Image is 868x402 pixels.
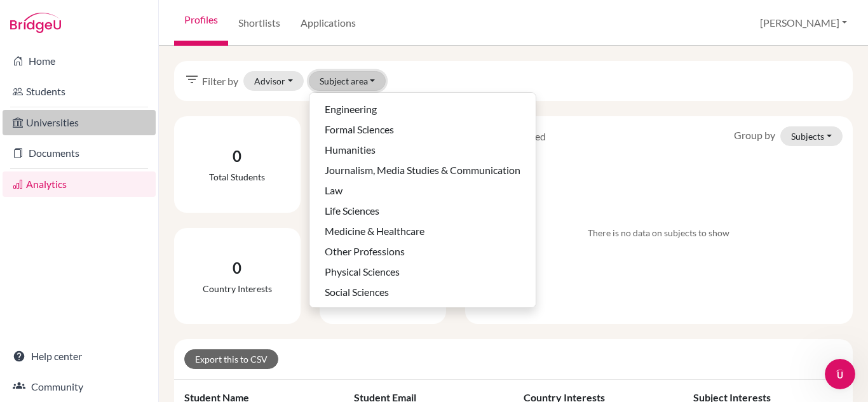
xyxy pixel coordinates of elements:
[754,11,853,35] button: [PERSON_NAME]
[209,145,265,168] div: 0
[309,180,536,201] button: Law
[3,48,156,74] a: Home
[325,102,377,117] span: Engineering
[3,374,156,399] a: Community
[243,71,304,91] button: Advisor
[309,99,536,119] button: Engineering
[309,92,536,308] div: Subject area
[184,349,278,369] a: Export this to CSV
[825,359,855,389] iframe: Intercom live chat
[309,282,536,302] button: Social Sciences
[325,244,405,259] span: Other Professions
[325,163,520,178] span: Journalism, Media Studies & Communication
[325,285,389,300] span: Social Sciences
[202,74,238,89] span: Filter by
[184,72,200,87] i: filter_list
[203,282,272,295] div: Country interests
[10,13,61,33] img: Bridge-U
[309,160,536,180] button: Journalism, Media Studies & Communication
[325,122,394,137] span: Formal Sciences
[209,170,265,184] div: Total students
[3,344,156,369] a: Help center
[325,224,424,239] span: Medicine & Healthcare
[724,126,852,146] div: Group by
[325,183,342,198] span: Law
[780,126,843,146] button: Subjects
[309,140,536,160] button: Humanities
[475,226,843,239] div: There is no data on subjects to show
[309,71,386,91] button: Subject area
[3,140,156,166] a: Documents
[325,203,379,218] span: Life Sciences
[309,262,536,282] button: Physical Sciences
[203,257,272,279] div: 0
[3,110,156,135] a: Universities
[325,142,376,157] span: Humanities
[309,119,536,140] button: Formal Sciences
[309,201,536,221] button: Life Sciences
[3,79,156,104] a: Students
[3,171,156,197] a: Analytics
[309,241,536,262] button: Other Professions
[309,221,536,241] button: Medicine & Healthcare
[325,264,400,279] span: Physical Sciences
